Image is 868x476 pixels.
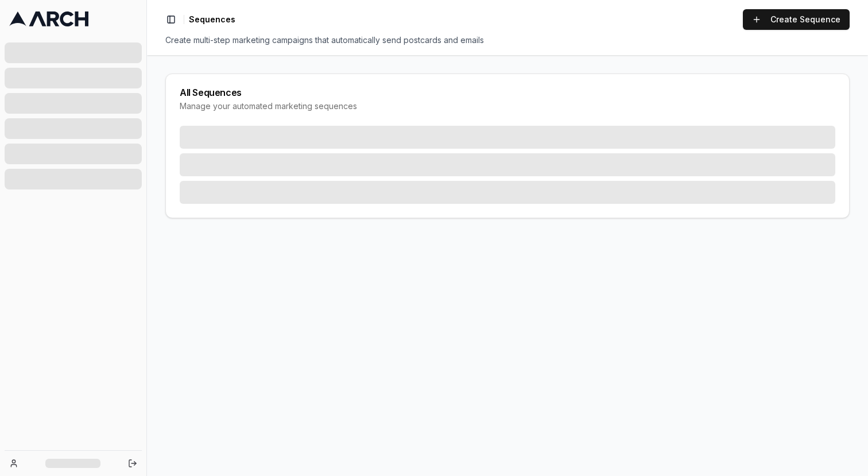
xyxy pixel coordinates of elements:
[189,14,235,25] nav: breadcrumb
[125,455,141,471] button: Log out
[180,100,835,112] div: Manage your automated marketing sequences
[165,34,850,46] div: Create multi-step marketing campaigns that automatically send postcards and emails
[180,88,835,97] div: All Sequences
[189,14,235,25] span: Sequences
[743,9,850,30] a: Create Sequence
